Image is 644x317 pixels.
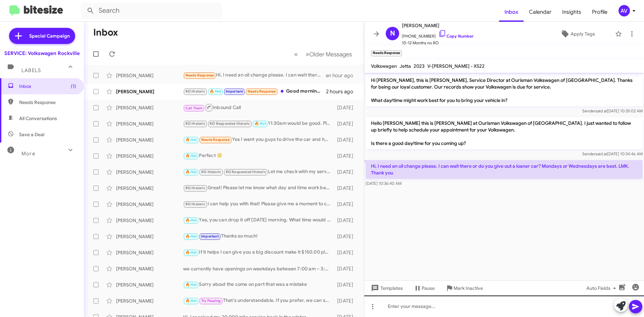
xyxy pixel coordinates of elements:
div: [PERSON_NAME] [116,265,183,272]
span: [PERSON_NAME] [402,21,474,30]
span: « [294,50,298,58]
div: Hi, I need an oil change please. I can wait there or do you give out a loaner car? Mondays or Wed... [183,71,326,79]
span: 🔥 Hot [185,170,197,174]
button: Apply Tags [543,28,612,40]
button: Next [302,47,356,61]
span: 🔥 Hot [185,282,197,287]
a: Special Campaign [9,28,75,44]
span: Sender [DATE] 10:34:46 AM [582,151,643,156]
span: Pause [422,282,435,294]
span: said at [595,151,607,156]
span: All Conversations [19,115,57,122]
div: [DATE] [334,298,359,304]
span: 🔥 Hot [185,138,197,142]
button: Templates [364,282,408,294]
div: Yes I want you guys to drive the car and hear the sound of the engine something is making noise t... [183,136,334,144]
span: 🔥 Hot [185,154,197,158]
div: [PERSON_NAME] [116,217,183,224]
span: Save a Deal [19,131,44,138]
span: RO Historic [185,186,205,190]
span: (1) [71,83,76,90]
div: [PERSON_NAME] [116,104,183,111]
span: Auto Fields [586,282,619,294]
span: Special Campaign [29,33,70,39]
span: 🔥 Hot [255,121,266,126]
span: said at [595,108,607,113]
a: Inbox [499,2,524,22]
div: That's understandable. If you prefer, we can schedule your appointment for January. have a great ... [183,297,334,305]
span: Needs Response [185,73,214,77]
div: [DATE] [334,137,359,143]
div: Let me check with my service advisor and get back to you. [183,168,334,176]
div: [DATE] [334,249,359,256]
p: Hi, I need an oil change please. I can wait there or do you give out a loaner car? Mondays or Wed... [366,160,643,179]
div: Great! Please let me know what day and time work best for you to bring your Volkswagen in for ser... [183,184,334,192]
span: Older Messages [309,51,352,58]
nav: Page navigation example [290,47,356,61]
div: [DATE] [334,201,359,208]
button: Auto Fields [581,282,624,294]
span: RO Historic [201,170,221,174]
div: Good morning,any possibility we can do [DATE] at 10:15,thank u [183,88,326,95]
div: If it helps I can give you a big discount make it $150.00 plus taxes for the service. [183,249,334,256]
a: Copy Number [438,34,474,39]
div: Sorry about the come on part that was a mistake [183,281,334,288]
div: [DATE] [334,120,359,127]
button: AV [613,5,637,16]
span: 10-12 Months no RO [402,40,474,46]
div: [PERSON_NAME] [116,153,183,159]
div: Inbound Call [183,103,334,112]
div: we currently have openings on weekdays between 7:00 am – 3:00 pm and on saturdays from 8:00 am – ... [183,265,334,272]
span: 2023 [414,63,425,69]
div: [PERSON_NAME] [116,201,183,208]
span: More [21,151,35,157]
button: Mark Inactive [440,282,488,294]
div: an hour ago [326,72,359,79]
h1: Inbox [93,27,118,38]
div: [PERSON_NAME] [116,249,183,256]
span: Important [226,89,243,94]
input: Search [81,3,222,19]
span: Sender [DATE] 10:35:02 AM [582,108,643,113]
span: Important [201,234,219,239]
span: Call Them [185,106,203,110]
span: RO Responded Historic [226,170,266,174]
div: 11:30am would be good. Pls confirm, thanks [183,120,334,127]
div: [DATE] [334,281,359,288]
span: N [390,28,395,39]
div: [PERSON_NAME] [116,185,183,192]
div: [DATE] [334,265,359,272]
span: [PHONE_NUMBER] [402,30,474,40]
p: Hello [PERSON_NAME] this is [PERSON_NAME] at Ourisman Volkswagen of [GEOGRAPHIC_DATA]. I just wan... [366,117,643,149]
div: [DATE] [334,233,359,240]
span: Volkswagen [371,63,397,69]
small: Needs Response [371,50,402,56]
span: Needs Response [248,89,276,94]
span: Inbox [19,83,76,90]
button: Pause [408,282,440,294]
span: Templates [370,282,403,294]
span: V-[PERSON_NAME] - X522 [427,63,485,69]
span: Try Pausing [201,299,221,303]
div: [PERSON_NAME] [116,298,183,304]
span: 🔥 Hot [210,89,221,94]
span: [DATE] 10:36:40 AM [366,181,401,186]
a: Profile [587,2,613,22]
span: Labels [21,67,41,73]
div: [PERSON_NAME] [116,169,183,175]
div: Yes, you can drop it off [DATE] morning. What time would you like to arrive? [183,216,334,224]
a: Insights [557,2,587,22]
span: Mark Inactive [453,282,483,294]
span: Apply Tags [571,28,595,40]
p: Hi [PERSON_NAME], this is [PERSON_NAME], Service Director at Ourisman Volkswagen of [GEOGRAPHIC_D... [366,74,643,106]
div: [PERSON_NAME] [116,72,183,79]
span: Needs Response [201,138,230,142]
div: I can help you with that! Please give me a moment to check our schedule and find the earliest ava... [183,200,334,208]
div: [DATE] [334,217,359,224]
div: [PERSON_NAME] [116,233,183,240]
div: Perfect 🙂 [183,152,334,160]
span: » [306,50,309,58]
